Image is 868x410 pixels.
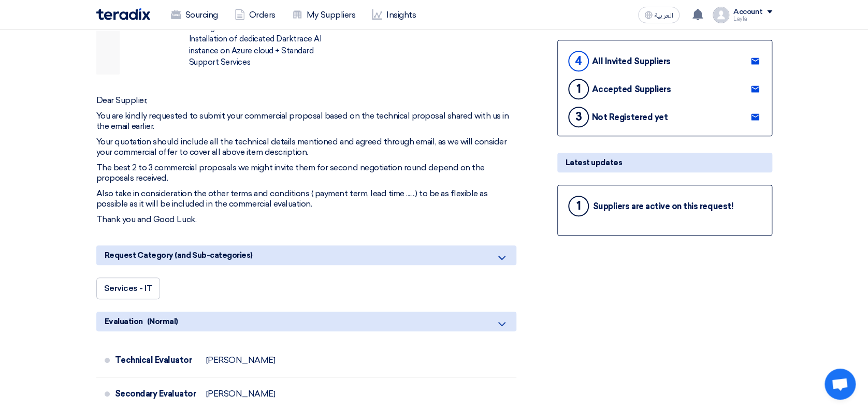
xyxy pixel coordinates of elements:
div: Technical Evaluator [115,348,198,373]
a: Orders [226,4,284,26]
span: Request Category (and Sub-categories) [105,250,253,261]
p: Thank you and Good Luck. [96,214,516,225]
div: [PERSON_NAME] [206,355,276,365]
div: Suppliers are active on this request! [593,201,733,211]
div: 3 [568,107,589,127]
div: All Invited Suppliers [592,56,671,66]
div: 1 [568,79,589,99]
button: العربية [638,7,679,23]
div: 1 [568,196,589,216]
div: 4 [568,51,589,71]
p: You are kindly requested to submit your commercial proposal based on the technical proposal share... [96,111,516,131]
div: Secondary Evaluator [115,382,198,406]
div: Latest updates [557,153,772,172]
a: Sourcing [163,4,226,26]
span: Evaluation [105,316,143,327]
div: Not Registered yet [592,112,668,122]
img: profile_test.png [713,7,729,23]
span: (Normal) [147,316,178,327]
p: Your quotation should include all the technical details mentioned and agreed through email, as we... [96,137,516,157]
div: Account [733,8,763,17]
p: Dear Supplier, [96,95,516,106]
div: Open chat [824,369,856,400]
span: Services - IT [104,283,153,293]
p: The best 2 to 3 commercial proposals we might invite them for second negotiation round depend on ... [96,163,516,183]
div: [PERSON_NAME] [206,389,276,399]
span: العربية [655,12,673,19]
img: Teradix logo [96,8,150,20]
a: Insights [364,4,424,26]
div: Accepted Suppliers [592,84,671,94]
a: My Suppliers [284,4,364,26]
p: Also take in consideration the other terms and conditions ( payment term, lead time .......) to b... [96,188,516,209]
div: Layla [733,16,772,22]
